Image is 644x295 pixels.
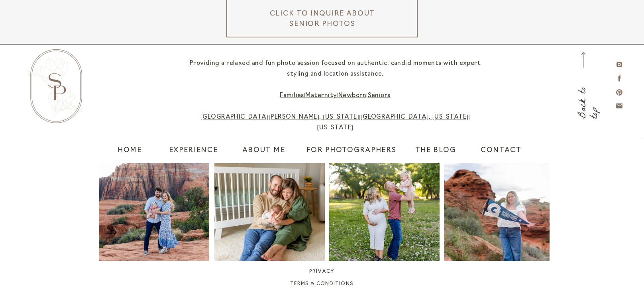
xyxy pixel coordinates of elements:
[200,114,359,120] a: [GEOGRAPHIC_DATA][PERSON_NAME], [US_STATE]
[481,145,513,156] a: contact
[338,93,366,99] a: Newborn
[368,93,391,99] a: Seniors
[302,145,401,156] a: For Photographers
[265,9,380,32] a: Click to inquire about senior photos
[305,93,337,99] a: Maternity
[213,268,431,277] a: Privacy
[204,280,440,289] a: Terms & Conditions
[406,145,465,156] a: The blog
[578,71,588,119] a: Back to top
[234,145,293,156] a: About Me
[317,125,353,131] a: [US_STATE]
[166,145,220,156] a: Experience
[280,93,304,99] a: Families
[187,58,484,134] p: Providing a relaxed and fun photo session focused on authentic, candid moments with expert stylin...
[118,145,137,156] a: home
[361,114,469,120] a: [GEOGRAPHIC_DATA], [US_STATE]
